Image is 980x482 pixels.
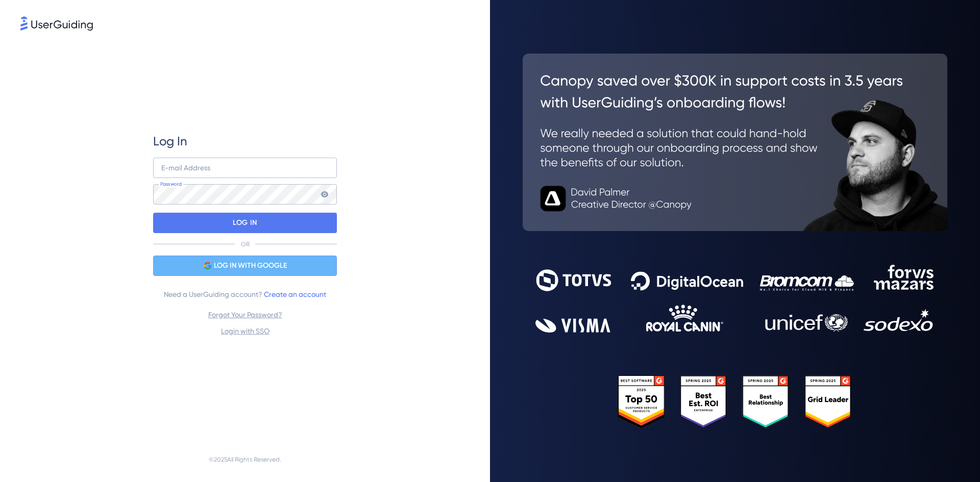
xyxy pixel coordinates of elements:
a: Login with SSO [221,327,269,335]
img: 9302ce2ac39453076f5bc0f2f2ca889b.svg [535,265,935,333]
span: Log In [153,133,187,149]
p: OR [241,240,250,248]
span: © 2025 All Rights Reserved. [209,453,281,466]
p: LOG IN [233,215,257,231]
a: Forgot Your Password? [208,311,282,319]
img: 8faab4ba6bc7696a72372aa768b0286c.svg [20,16,93,31]
img: 25303e33045975176eb484905ab012ff.svg [618,375,852,429]
img: 26c0aa7c25a843aed4baddd2b5e0fa68.svg [523,54,947,231]
input: example@company.com [153,158,337,178]
a: Create an account [264,290,326,298]
span: Need a UserGuiding account? [164,288,326,300]
span: LOG IN WITH GOOGLE [214,260,287,272]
